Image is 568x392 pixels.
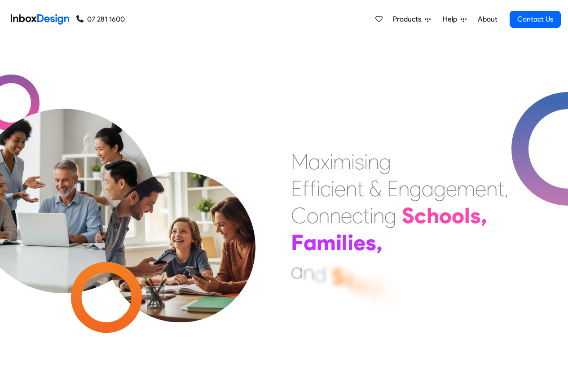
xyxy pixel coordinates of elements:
a: Contact Us [510,11,561,28]
div: n [398,175,409,202]
div: M [291,148,308,175]
div: & [369,175,382,202]
div: n [330,202,341,229]
div: S [402,202,414,229]
div: a [422,175,434,202]
div: a [304,229,317,256]
div: t [363,202,370,229]
div: o [452,202,464,229]
div: s [365,229,376,256]
div: Maximising Efficient & Engagement, Connecting Schools, Families, and Students. [291,148,509,283]
div: n [486,175,498,202]
div: a [308,148,321,175]
div: c [414,202,427,229]
div: m [457,175,475,202]
div: a [291,257,303,284]
span: Products [393,14,425,25]
div: d [366,274,379,301]
div: u [353,270,366,297]
a: Help [439,10,470,28]
div: C [291,202,307,229]
div: F [291,229,304,256]
div: h [427,202,439,229]
div: , [376,229,383,256]
div: f [309,175,317,202]
div: s [470,202,481,229]
div: l [464,202,470,229]
div: n [318,202,330,229]
div: e [353,229,365,256]
div: e [379,279,391,306]
div: i [351,148,355,175]
div: i [317,175,320,202]
div: i [336,229,342,256]
div: x [321,148,330,175]
div: S [332,264,344,291]
div: g [384,202,396,229]
a: About [475,10,500,28]
div: i [330,148,333,175]
div: e [341,202,352,229]
div: t [498,175,504,202]
div: c [320,175,331,202]
div: n [368,148,379,175]
a: 07 281 1600 [76,14,125,25]
div: , [481,202,487,229]
div: t [357,175,364,202]
div: c [352,202,363,229]
div: o [439,202,452,229]
div: E [291,175,302,202]
div: n [373,202,384,229]
div: g [434,175,446,202]
div: s [355,148,364,175]
div: i [370,202,373,229]
div: m [333,148,351,175]
div: i [348,229,353,256]
div: g [409,175,422,202]
span: Help [443,14,461,25]
div: , [504,175,509,202]
div: m [317,229,336,256]
div: o [307,202,318,229]
div: e [335,175,346,202]
div: g [379,148,391,175]
div: t [344,267,353,294]
div: d [314,261,326,288]
div: e [475,175,486,202]
a: Products [389,10,434,28]
div: f [302,175,309,202]
div: E [387,175,398,202]
div: n [346,175,357,202]
img: parents_with_child.png [86,134,274,322]
div: i [364,148,368,175]
div: i [331,175,335,202]
div: e [446,175,457,202]
div: l [342,229,348,256]
div: n [303,259,314,286]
